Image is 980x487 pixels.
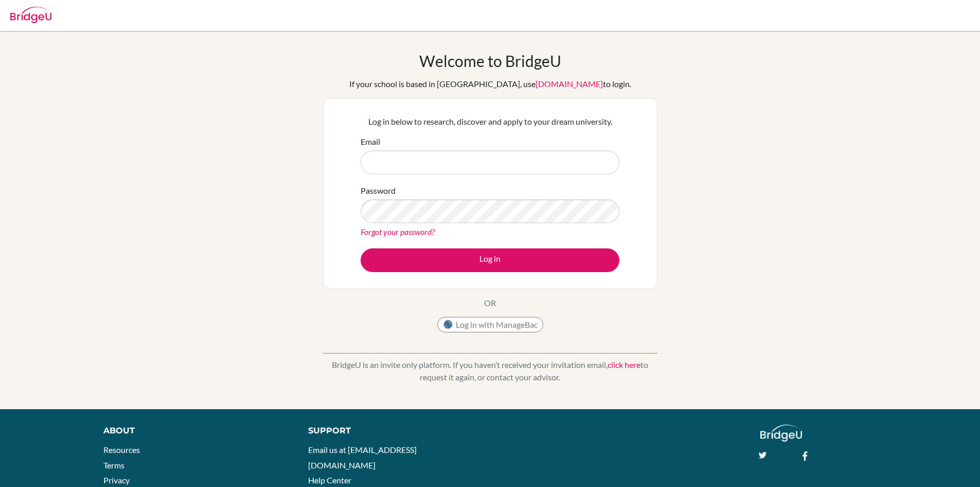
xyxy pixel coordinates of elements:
img: logo_white@2x-f4f0deed5e89b7ecb1c2cc34c3e3d731f90f0f143d5ea2071677605dd97b5244.png [760,425,802,442]
button: Log in with ManageBac [437,317,543,332]
label: Password [361,184,396,197]
a: Terms [103,460,124,470]
h1: Welcome to BridgeU [419,52,561,70]
div: Support [308,425,478,437]
a: Email us at [EMAIL_ADDRESS][DOMAIN_NAME] [308,445,417,470]
p: OR [484,297,496,309]
a: Forgot your password? [361,227,435,237]
a: Help Center [308,475,351,485]
img: Bridge-U [10,7,51,23]
a: [DOMAIN_NAME] [536,79,603,89]
p: BridgeU is an invite only platform. If you haven’t received your invitation email, to request it ... [323,359,657,383]
div: About [103,425,285,437]
a: Resources [103,445,140,455]
p: Log in below to research, discover and apply to your dream university. [361,115,619,128]
a: Privacy [103,475,130,485]
button: Log in [361,248,619,272]
div: If your school is based in [GEOGRAPHIC_DATA], use to login. [349,78,631,90]
label: Email [361,136,380,148]
a: click here [608,360,640,370]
